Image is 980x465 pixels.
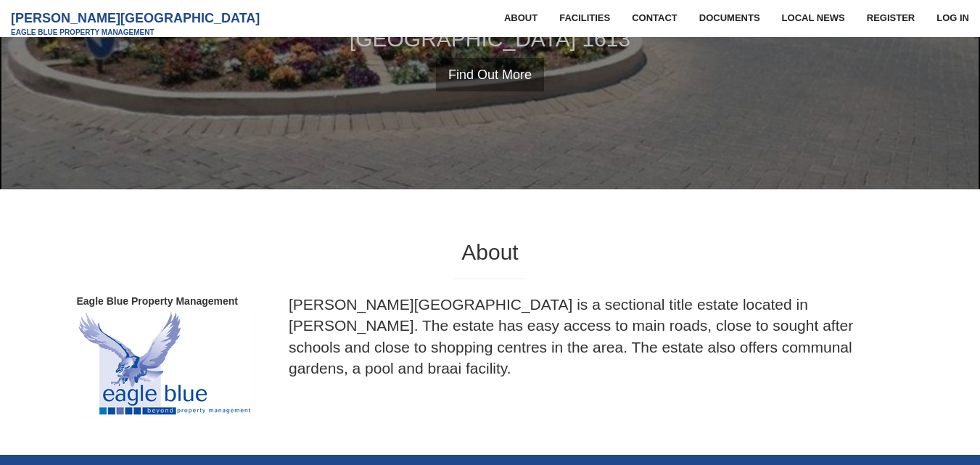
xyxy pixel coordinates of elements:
[77,295,239,307] strong: Eagle Blue Property Management
[77,308,255,419] img: logo
[11,25,260,40] small: Eagle Blue Property Management
[289,294,904,379] p: [PERSON_NAME][GEOGRAPHIC_DATA] is a sectional title estate located in [PERSON_NAME]. The estate h...
[77,240,904,264] h2: About
[436,58,544,91] a: Find Out More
